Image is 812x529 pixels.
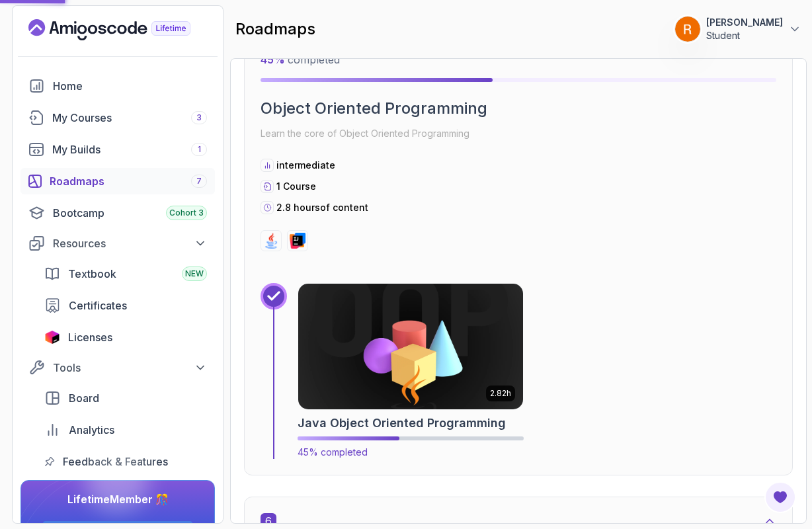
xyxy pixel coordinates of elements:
img: Java Object Oriented Programming card [293,280,529,413]
div: My Builds [52,142,207,157]
button: user profile image[PERSON_NAME]Student [674,16,801,42]
h2: roadmaps [235,19,315,40]
p: [PERSON_NAME] [706,16,783,29]
div: Roadmaps [50,173,207,189]
span: Cohort 3 [169,208,204,218]
a: bootcamp [20,200,215,226]
span: 45 % [261,53,285,66]
a: licenses [36,324,215,350]
a: roadmaps [20,168,215,194]
img: java logo [263,233,279,249]
button: Open Feedback Button [764,481,796,513]
div: Tools [53,360,207,376]
a: home [20,73,215,99]
span: 3 [196,112,202,123]
a: Java Object Oriented Programming card2.82hJava Object Oriented Programming45% completed [298,283,524,459]
p: 2.8 hours of content [276,201,368,214]
span: 6 [261,513,276,529]
h2: Object Oriented Programming [261,98,776,119]
span: Licenses [68,329,112,345]
button: Resources [20,231,215,255]
a: analytics [36,417,215,443]
p: Learn the core of Object Oriented Programming [261,124,776,143]
span: Textbook [68,266,116,282]
img: intellij logo [290,233,305,249]
span: 1 Course [276,181,316,192]
span: completed [261,53,340,66]
span: 45% completed [298,446,368,458]
p: intermediate [276,159,335,172]
div: Bootcamp [53,205,207,221]
a: Landing page [28,19,221,40]
a: certificates [36,292,215,319]
span: 7 [196,176,202,186]
span: NEW [185,268,204,279]
img: jetbrains icon [44,331,60,344]
a: board [36,385,215,411]
span: 1 [198,144,201,155]
h2: Java Object Oriented Programming [298,414,506,432]
button: Tools [20,356,215,380]
a: builds [20,136,215,163]
div: Resources [53,235,207,251]
a: feedback [36,448,215,475]
a: courses [20,104,215,131]
div: My Courses [52,110,207,126]
p: Student [706,29,783,42]
span: Analytics [69,422,114,438]
p: 2.82h [490,388,511,399]
a: textbook [36,261,215,287]
span: Board [69,390,99,406]
img: user profile image [675,17,700,42]
span: Certificates [69,298,127,313]
span: Feedback & Features [63,454,168,469]
div: Home [53,78,207,94]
